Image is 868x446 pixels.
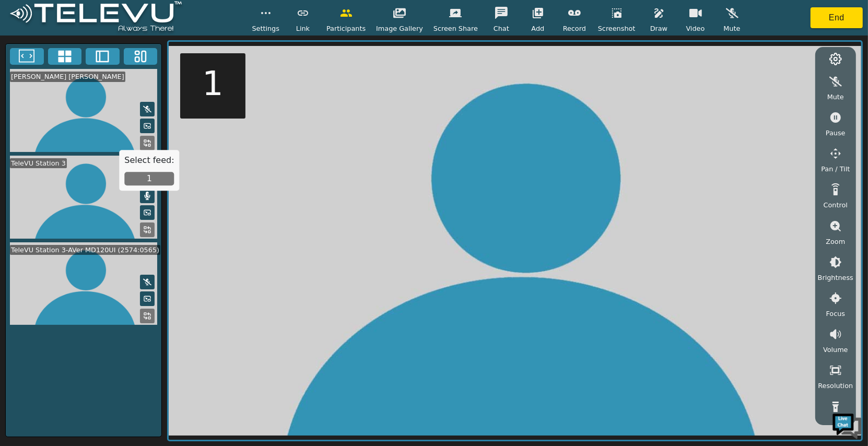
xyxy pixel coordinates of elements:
[61,132,144,237] span: We're online!
[124,155,174,165] h5: Select feed:
[140,136,155,150] button: Replace Feed
[54,55,175,68] div: Chat with us now
[723,24,740,33] span: Mute
[18,49,44,75] img: d_736959983_company_1615157101543_736959983
[10,72,125,81] div: [PERSON_NAME] [PERSON_NAME]
[826,128,846,138] span: Pause
[326,24,366,33] span: Participants
[433,24,478,33] span: Screen Share
[598,24,636,33] span: Screenshot
[10,245,160,255] div: TeleVU Station 3-AVer MD120UI (2574:0565)
[86,48,120,65] button: Two Window Medium
[202,64,224,104] h5: 1
[826,237,845,247] span: Zoom
[532,24,545,33] span: Add
[296,24,310,33] span: Link
[10,48,44,65] button: Fullscreen
[171,5,196,30] div: Minimize live chat window
[140,291,155,306] button: Picture in Picture
[650,24,667,33] span: Draw
[686,24,705,33] span: Video
[124,48,158,65] button: Three Window Medium
[818,381,853,391] span: Resolution
[5,285,199,322] textarea: Type your message and hit 'Enter'
[140,189,155,203] button: Mute
[823,345,848,355] span: Volume
[124,172,174,185] button: 1
[563,24,586,33] span: Record
[140,119,155,133] button: Picture in Picture
[826,309,846,319] span: Focus
[252,24,279,33] span: Settings
[140,309,155,323] button: Replace Feed
[140,102,155,116] button: Mute
[376,24,423,33] span: Image Gallery
[140,222,155,237] button: Replace Feed
[48,48,82,65] button: 4x4
[10,158,67,168] div: TeleVU Station 3
[818,273,853,283] span: Brightness
[831,409,863,441] img: Chat Widget
[819,417,852,427] span: Flashlight
[140,275,155,289] button: Mute
[824,200,848,210] span: Control
[811,7,863,28] button: End
[140,205,155,220] button: Picture in Picture
[821,164,850,174] span: Pan / Tilt
[827,92,844,102] span: Mute
[494,24,509,33] span: Chat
